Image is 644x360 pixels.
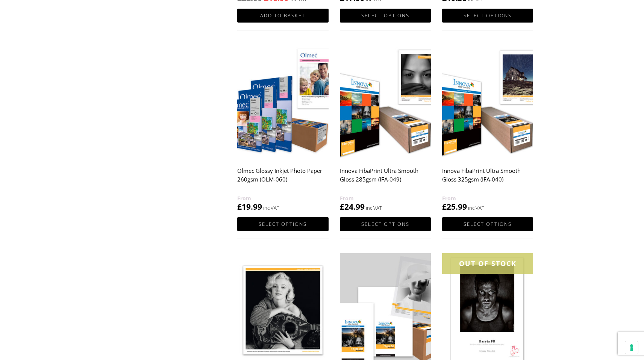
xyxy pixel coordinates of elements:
[237,201,262,212] bdi: 19.99
[237,201,242,212] span: £
[442,217,533,231] a: Select options for “Innova FibaPrint Ultra Smooth Gloss 325gsm (IFA-040)”
[442,45,533,212] a: Innova FibaPrint Ultra Smooth Gloss 325gsm (IFA-040) £25.99
[340,217,431,231] a: Select options for “Innova FibaPrint Ultra Smooth Gloss 285gsm (IFA-049)”
[237,164,328,194] h2: Olmec Glossy Inkjet Photo Paper 260gsm (OLM-060)
[442,164,533,194] h2: Innova FibaPrint Ultra Smooth Gloss 325gsm (IFA-040)
[442,9,533,23] a: Select options for “Impressora Pro Gloss Inkjet Photo Paper 260gsm”
[340,45,431,212] a: Innova FibaPrint Ultra Smooth Gloss 285gsm (IFA-049) £24.99
[625,341,638,354] button: Your consent preferences for tracking technologies
[237,45,328,159] img: Olmec Glossy Inkjet Photo Paper 260gsm (OLM-060)
[442,253,533,274] div: OUT OF STOCK
[237,45,328,212] a: Olmec Glossy Inkjet Photo Paper 260gsm (OLM-060) £19.99
[442,201,467,212] bdi: 25.99
[340,9,431,23] a: Select options for “Olmec Glossy Inkjet Photo Paper 240gsm (OLM-063)”
[340,201,365,212] bdi: 24.99
[442,45,533,159] img: Innova FibaPrint Ultra Smooth Gloss 325gsm (IFA-040)
[340,164,431,194] h2: Innova FibaPrint Ultra Smooth Gloss 285gsm (IFA-049)
[442,201,447,212] span: £
[340,45,431,159] img: Innova FibaPrint Ultra Smooth Gloss 285gsm (IFA-049)
[340,201,344,212] span: £
[237,9,328,23] a: Add to basket: “Hahnemuhle Glossy Fine Art Inkjet Sample pack (16 sheets)”
[237,217,328,231] a: Select options for “Olmec Glossy Inkjet Photo Paper 260gsm (OLM-060)”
